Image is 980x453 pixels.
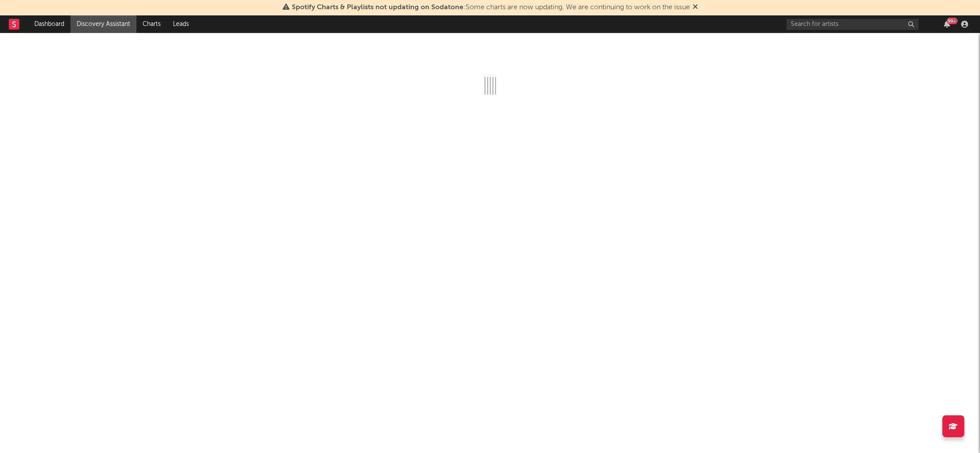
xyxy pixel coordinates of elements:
[167,15,195,33] a: Leads
[292,4,690,11] span: : Some charts are now updating. We are continuing to work on the issue
[693,4,698,11] span: Dismiss
[70,15,136,33] a: Discovery Assistant
[28,15,70,33] a: Dashboard
[944,21,950,28] button: 99+
[947,18,958,24] div: 99 +
[292,4,463,11] span: Spotify Charts & Playlists not updating on Sodatone
[786,19,918,30] input: Search for artists
[136,15,167,33] a: Charts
